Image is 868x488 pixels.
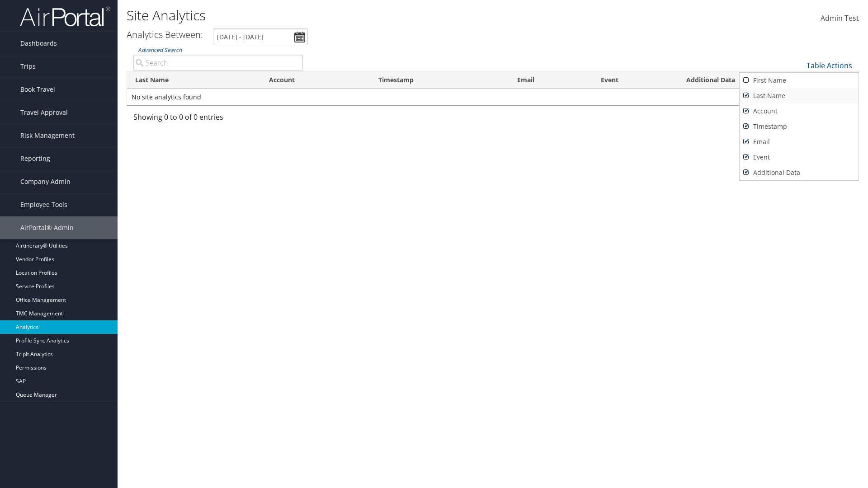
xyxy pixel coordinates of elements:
[740,165,859,180] a: Additional Data
[20,55,36,78] span: Trips
[20,170,71,193] span: Company Admin
[20,32,57,55] span: Dashboards
[740,150,859,165] a: Event
[740,73,859,88] a: First Name
[740,88,859,103] a: Last Name
[20,193,67,216] span: Employee Tools
[20,101,68,124] span: Travel Approval
[20,124,75,147] span: Risk Management
[740,119,859,134] a: Timestamp
[740,134,859,150] a: Email
[20,78,55,101] span: Book Travel
[20,6,110,27] img: airportal-logo.png
[740,103,859,119] a: Account
[20,216,74,239] span: AirPortal® Admin
[20,147,50,170] span: Reporting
